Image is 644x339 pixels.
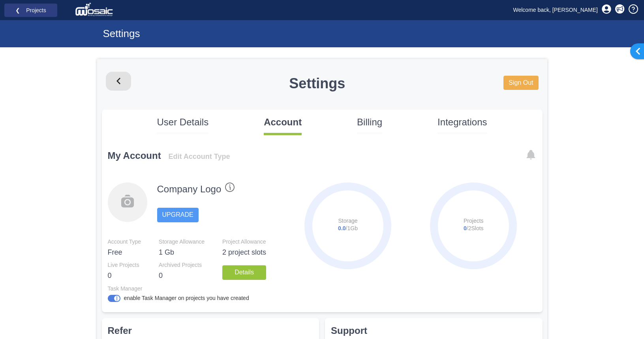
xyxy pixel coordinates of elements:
p: 0 [159,271,205,281]
img: blue-slider.png [108,295,120,302]
p: 2 project slots [222,248,266,258]
span: 0 [464,225,467,231]
p: Archived Projects [159,261,205,269]
p: Account Type [108,238,141,246]
p: Projects [430,217,517,225]
p: 1 Gb [159,248,205,258]
p: /1 [304,225,391,233]
a: Edit Account Type [169,153,230,160]
p: Refer [108,324,314,337]
h1: Settings [289,76,345,91]
p: Billing [357,115,382,129]
a: UPGRADE [157,208,199,222]
p: Company Logo [157,183,222,196]
h1: Settings [103,28,391,39]
img: logo_white.png [75,2,115,18]
a: Welcome back, [PERSON_NAME] [507,4,604,16]
p: Account [264,115,302,129]
a: Sign Out [503,76,538,90]
p: enable Task Manager on projects you have created [124,294,249,302]
p: My Account [108,149,161,162]
p: Task Manager [108,285,279,293]
p: Support [331,324,537,337]
span: Slots [471,225,483,231]
span: 0.0 [338,225,345,231]
p: Storage Allowance [159,238,205,246]
a: Details [222,265,266,280]
p: Project Allowance [222,238,266,246]
p: User Details [157,115,208,129]
p: 0 [108,271,141,281]
p: Storage [304,217,391,225]
span: Gb [350,225,358,231]
p: Live Projects [108,261,141,269]
a: ❮ Projects [9,5,52,15]
p: /2 [430,225,517,233]
p: Integrations [437,115,487,129]
p: Free [108,248,141,258]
